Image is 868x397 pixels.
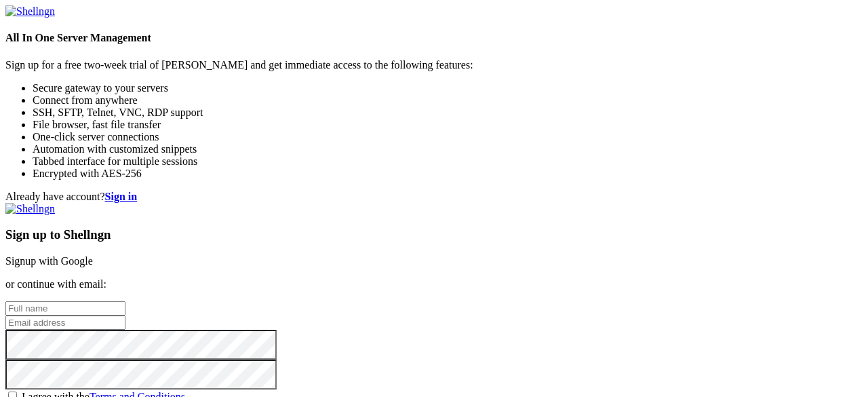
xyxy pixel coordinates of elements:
[5,191,863,203] div: Already have account?
[105,191,138,202] a: Sign in
[5,255,93,267] a: Signup with Google
[5,301,125,316] input: Full name
[33,82,863,94] li: Secure gateway to your servers
[5,59,863,71] p: Sign up for a free two-week trial of [PERSON_NAME] and get immediate access to the following feat...
[5,316,125,330] input: Email address
[33,119,863,131] li: File browser, fast file transfer
[5,203,55,215] img: Shellngn
[33,131,863,143] li: One-click server connections
[5,227,863,242] h3: Sign up to Shellngn
[5,32,863,44] h4: All In One Server Management
[33,143,863,155] li: Automation with customized snippets
[33,107,863,119] li: SSH, SFTP, Telnet, VNC, RDP support
[33,168,863,180] li: Encrypted with AES-256
[33,94,863,107] li: Connect from anywhere
[5,278,863,290] p: or continue with email:
[5,5,55,18] img: Shellngn
[33,155,863,168] li: Tabbed interface for multiple sessions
